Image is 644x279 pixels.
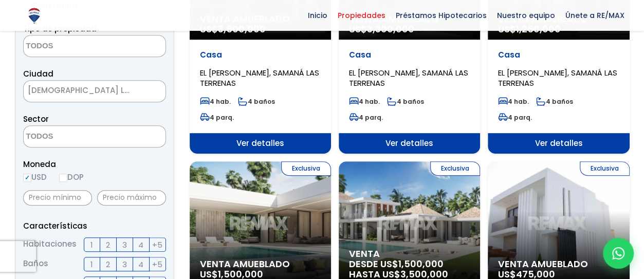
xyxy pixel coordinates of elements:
[106,238,110,251] span: 2
[398,257,444,270] span: 1,500,000
[190,133,331,154] span: Ver detalles
[560,8,630,23] span: Únete a RE/MAX
[349,249,470,259] span: Venta
[387,97,424,106] span: 4 baños
[498,50,619,60] p: Casa
[122,238,127,251] span: 3
[281,161,331,176] span: Exclusiva
[498,259,619,269] span: Venta Amueblado
[349,97,380,106] span: 4 hab.
[498,67,617,88] span: EL [PERSON_NAME], SAMANÁ LAS TERRENAS
[24,126,123,148] textarea: Search
[430,161,480,176] span: Exclusiva
[349,67,468,88] span: EL [PERSON_NAME], SAMANÁ LAS TERRENAS
[138,258,143,271] span: 4
[23,237,77,252] span: Habitaciones
[391,8,492,23] span: Préstamos Hipotecarios
[333,8,391,23] span: Propiedades
[339,133,480,154] span: Ver detalles
[23,219,166,232] p: Características
[23,190,92,206] input: Precio mínimo
[200,113,234,122] span: 4 parq.
[23,171,47,183] label: USD
[200,50,321,60] p: Casa
[24,35,123,58] textarea: Search
[59,171,84,183] label: DOP
[200,259,321,269] span: Venta Amueblado
[492,8,560,23] span: Nuestro equipo
[90,238,93,251] span: 1
[90,258,93,271] span: 1
[238,97,275,106] span: 4 baños
[152,258,162,271] span: +5
[536,97,573,106] span: 4 baños
[23,68,53,79] span: Ciudad
[23,158,166,171] span: Moneda
[200,97,231,106] span: 4 hab.
[122,258,127,271] span: 3
[488,133,629,154] span: Ver detalles
[152,238,162,251] span: +5
[580,161,630,176] span: Exclusiva
[349,50,470,60] p: Casa
[24,83,140,98] span: SAMANÁ LAS TERRENAS
[23,174,31,182] input: USD
[498,113,532,122] span: 4 parq.
[150,87,155,96] span: ×
[303,8,333,23] span: Inicio
[106,258,110,271] span: 2
[200,67,319,88] span: EL [PERSON_NAME], SAMANÁ LAS TERRENAS
[140,83,155,100] button: Remove all items
[23,80,166,102] span: SAMANÁ LAS TERRENAS
[498,97,529,106] span: 4 hab.
[97,190,166,206] input: Precio máximo
[349,113,383,122] span: 4 parq.
[59,174,67,182] input: DOP
[23,114,49,124] span: Sector
[25,7,43,25] img: Logo de REMAX
[138,238,143,251] span: 4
